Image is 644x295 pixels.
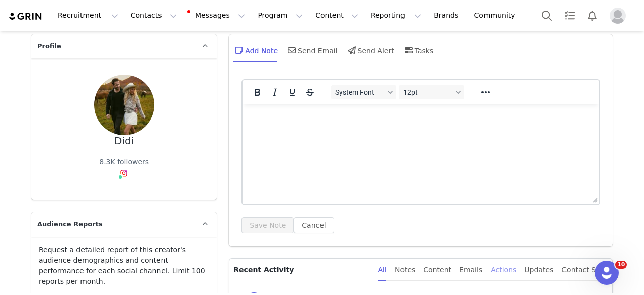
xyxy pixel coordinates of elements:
button: Search [536,4,558,27]
div: Add Note [233,38,278,63]
div: 8.3K followers [99,157,149,167]
div: Notes [395,259,415,281]
button: Profile [604,8,636,24]
div: All [378,259,387,281]
a: Tasks [558,4,581,27]
button: Reporting [365,4,427,27]
img: 137e70e0-800b-46b4-9fc2-fc1a40a13a0f.jpg [94,75,154,135]
span: System Font [335,88,384,96]
span: 12pt [403,88,452,96]
img: grin logo [8,12,43,21]
div: Updates [524,259,553,281]
button: Notifications [581,4,603,27]
span: 10 [615,261,627,269]
button: Fonts [331,85,396,99]
a: Community [468,4,526,27]
img: instagram.svg [120,169,128,178]
span: Profile [37,41,61,51]
span: Audience Reports [37,219,103,229]
button: Content [309,4,364,27]
img: placeholder-profile.jpg [610,8,626,24]
button: Recruitment [52,4,124,27]
div: Send Alert [346,38,394,63]
div: Press the Up and Down arrow keys to resize the editor. [589,192,599,204]
div: Send Email [286,38,338,63]
div: Content [423,259,451,281]
div: Tasks [403,38,434,63]
button: Reveal or hide additional toolbar items [477,85,494,99]
button: Program [252,4,309,27]
iframe: Intercom live chat [595,261,619,285]
p: Recent Activity [233,259,370,281]
button: Strikethrough [301,85,318,99]
button: Underline [284,85,301,99]
button: Bold [249,85,266,99]
button: Contacts [125,4,183,27]
iframe: Rich Text Area [243,104,599,192]
button: Font sizes [399,85,464,99]
button: Messages [183,4,251,27]
div: Didi [114,135,134,147]
a: Brands [428,4,467,27]
div: Contact Sync [561,259,608,281]
button: Save Note [242,217,294,233]
div: Emails [459,259,482,281]
div: Actions [491,259,516,281]
button: Cancel [294,217,334,233]
button: Italic [266,85,283,99]
p: Request a detailed report of this creator's audience demographics and content performance for eac... [39,245,209,287]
